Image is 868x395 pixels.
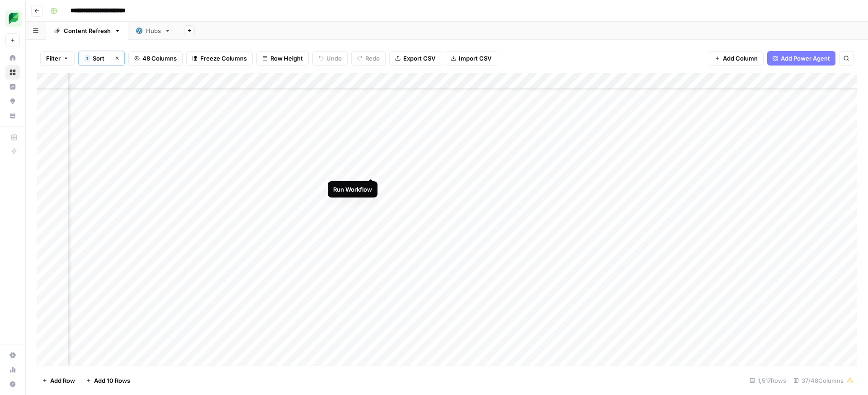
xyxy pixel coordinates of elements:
[781,54,830,63] span: Add Power Agent
[365,54,380,63] span: Redo
[5,108,20,123] a: Your Data
[94,376,130,385] span: Add 10 Rows
[5,65,20,80] a: Browse
[723,54,758,63] span: Add Column
[40,51,75,66] button: Filter
[351,51,386,66] button: Redo
[5,51,20,65] a: Home
[50,376,75,385] span: Add Row
[5,94,20,108] a: Opportunities
[326,54,342,63] span: Undo
[5,7,20,30] button: Workspace: SproutSocial
[459,54,491,63] span: Import CSV
[5,348,20,362] a: Settings
[746,373,790,388] div: 1,517 Rows
[79,51,110,66] button: 1Sort
[5,377,20,391] button: Help + Support
[256,51,309,66] button: Row Height
[312,51,348,66] button: Undo
[5,10,22,27] img: SproutSocial Logo
[146,26,161,35] div: Hubs
[767,51,835,66] button: Add Power Agent
[64,26,111,35] div: Content Refresh
[5,80,20,94] a: Insights
[186,51,253,66] button: Freeze Columns
[80,373,136,388] button: Add 10 Rows
[709,51,764,66] button: Add Column
[389,51,441,66] button: Export CSV
[142,54,177,63] span: 48 Columns
[86,55,89,62] span: 1
[46,54,61,63] span: Filter
[5,362,20,377] a: Usage
[333,185,372,194] div: Run Workflow
[790,373,857,388] div: 37/48 Columns
[403,54,435,63] span: Export CSV
[128,22,179,40] a: Hubs
[93,54,104,63] span: Sort
[270,54,303,63] span: Row Height
[85,55,90,62] div: 1
[200,54,247,63] span: Freeze Columns
[37,373,80,388] button: Add Row
[46,22,128,40] a: Content Refresh
[128,51,183,66] button: 48 Columns
[445,51,497,66] button: Import CSV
